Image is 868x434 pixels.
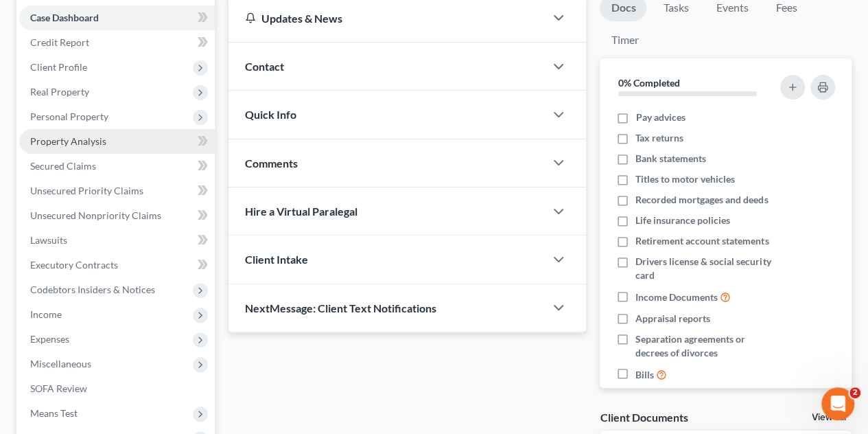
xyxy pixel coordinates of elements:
[30,12,99,23] span: Case Dashboard
[19,179,215,203] a: Unsecured Priority Claims
[245,108,296,121] span: Quick Info
[600,410,688,424] div: Client Documents
[19,30,215,55] a: Credit Report
[618,77,679,89] strong: 0% Completed
[245,11,528,25] div: Updates & News
[30,36,89,48] span: Credit Report
[821,387,854,420] iframe: Intercom live chat
[19,253,215,277] a: Executory Contracts
[30,382,87,394] span: SOFA Review
[30,135,106,147] span: Property Analysis
[245,60,284,73] span: Contact
[849,387,860,398] span: 2
[635,131,683,145] span: Tax returns
[30,284,155,295] span: Codebtors Insiders & Notices
[635,312,710,325] span: Appraisal reports
[635,368,654,382] span: Bills
[30,407,78,419] span: Means Test
[30,86,89,98] span: Real Property
[245,205,357,218] span: Hire a Virtual Paralegal
[635,111,685,124] span: Pay advices
[30,61,87,73] span: Client Profile
[635,172,735,186] span: Titles to motor vehicles
[635,255,777,282] span: Drivers license & social security card
[635,290,718,304] span: Income Documents
[30,209,161,221] span: Unsecured Nonpriority Claims
[19,154,215,179] a: Secured Claims
[19,376,215,401] a: SOFA Review
[635,193,768,207] span: Recorded mortgages and deeds
[812,413,846,422] a: View All
[19,203,215,228] a: Unsecured Nonpriority Claims
[245,157,298,170] span: Comments
[245,253,308,266] span: Client Intake
[19,5,215,30] a: Case Dashboard
[30,111,108,122] span: Personal Property
[19,129,215,154] a: Property Analysis
[30,333,69,345] span: Expenses
[635,234,769,248] span: Retirement account statements
[30,234,67,246] span: Lawsuits
[30,259,118,271] span: Executory Contracts
[30,160,96,172] span: Secured Claims
[245,301,436,315] span: NextMessage: Client Text Notifications
[635,152,706,165] span: Bank statements
[635,214,730,227] span: Life insurance policies
[30,308,62,320] span: Income
[600,27,649,54] a: Timer
[19,228,215,253] a: Lawsuits
[635,332,777,360] span: Separation agreements or decrees of divorces
[30,185,143,196] span: Unsecured Priority Claims
[30,358,91,369] span: Miscellaneous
